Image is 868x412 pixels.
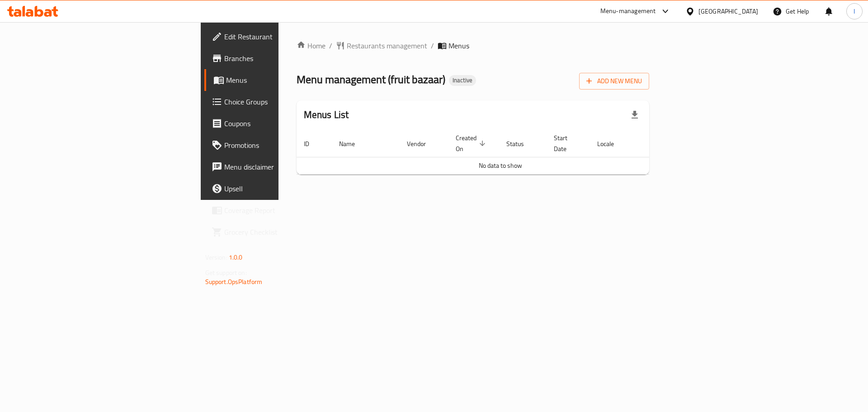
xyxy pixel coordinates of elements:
[204,156,346,178] a: Menu disclaimer
[600,6,656,17] div: Menu-management
[224,140,339,151] span: Promotions
[449,76,476,84] span: Inactive
[297,40,650,51] nav: breadcrumb
[854,6,855,16] span: I
[224,31,339,42] span: Edit Restaurant
[224,227,339,237] span: Grocery Checklist
[224,53,339,64] span: Branches
[586,76,642,87] span: Add New Menu
[224,183,339,194] span: Upsell
[204,199,346,221] a: Coverage Report
[224,205,339,216] span: Coverage Report
[407,138,438,149] span: Vendor
[304,138,321,149] span: ID
[506,138,536,149] span: Status
[205,251,227,263] span: Version:
[205,276,263,288] a: Support.OpsPlatform
[224,96,339,107] span: Choice Groups
[347,40,427,51] span: Restaurants management
[698,6,758,16] div: [GEOGRAPHIC_DATA]
[226,75,339,85] span: Menus
[204,178,346,199] a: Upsell
[304,108,349,122] h2: Menus List
[205,267,247,279] span: Get support on:
[597,138,626,149] span: Locale
[554,133,579,154] span: Start Date
[448,40,469,51] span: Menus
[637,130,704,157] th: Actions
[224,161,339,172] span: Menu disclaimer
[479,160,522,171] span: No data to show
[431,40,434,51] li: /
[204,221,346,243] a: Grocery Checklist
[204,113,346,134] a: Coupons
[204,47,346,69] a: Branches
[204,26,346,47] a: Edit Restaurant
[204,69,346,91] a: Menus
[297,130,704,175] table: enhanced table
[339,138,367,149] span: Name
[204,134,346,156] a: Promotions
[449,75,476,86] div: Inactive
[229,251,243,263] span: 1.0.0
[297,69,445,90] span: Menu management ( fruit bazaar )
[336,40,427,51] a: Restaurants management
[204,91,346,113] a: Choice Groups
[579,73,649,90] button: Add New Menu
[456,133,488,154] span: Created On
[624,104,646,126] div: Export file
[224,118,339,129] span: Coupons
